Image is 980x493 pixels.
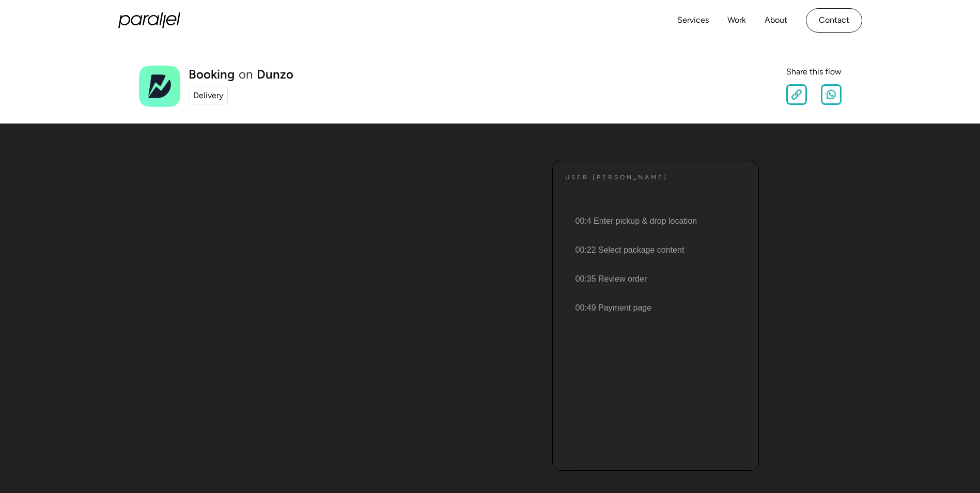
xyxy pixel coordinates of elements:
li: 00:49 Payment page [563,294,746,322]
li: 00:4 Enter pickup & drop location [563,207,746,236]
div: Share this flow [786,66,842,78]
a: Work [727,13,746,28]
a: home [118,12,180,28]
a: About [765,13,787,28]
a: Dunzo [257,68,293,81]
a: Services [677,13,709,28]
div: on [239,68,253,81]
li: 00:35 Review order [563,265,746,294]
li: 00:22 Select package content [563,236,746,265]
a: Delivery [189,87,228,104]
a: Contact [806,8,862,33]
h1: Booking [189,68,235,81]
h4: User [PERSON_NAME] [565,174,668,181]
div: Delivery [193,89,223,102]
